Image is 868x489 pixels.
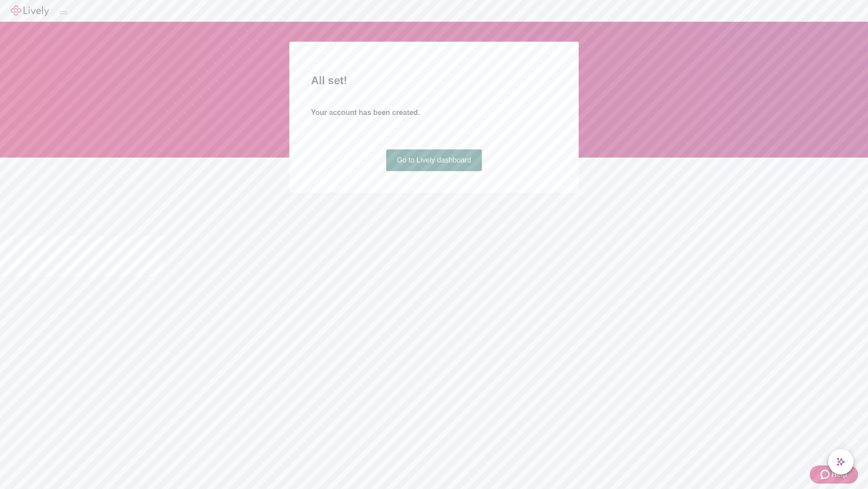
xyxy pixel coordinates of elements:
[836,457,845,466] svg: Lively AI Assistant
[810,465,858,484] button: Zendesk support iconHelp
[311,107,557,118] h4: Your account has been created.
[821,469,831,480] svg: Zendesk support icon
[60,11,67,14] button: Log out
[311,72,557,89] h2: All set!
[831,469,847,480] span: Help
[828,449,854,475] button: chat
[386,149,482,171] a: Go to Lively dashboard
[11,5,49,16] img: Lively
